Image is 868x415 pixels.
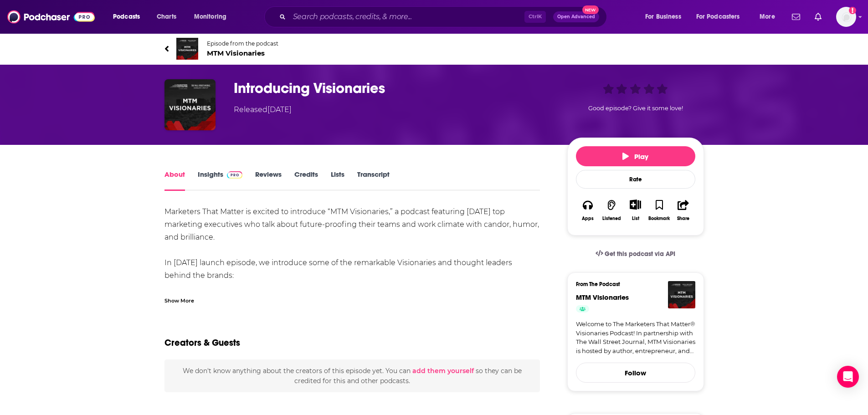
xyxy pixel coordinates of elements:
span: Charts [157,10,176,23]
a: MTM VisionariesEpisode from the podcastMTM Visionaries [164,38,704,60]
button: Follow [576,363,695,383]
button: open menu [188,10,238,24]
div: Show More ButtonList [623,194,647,227]
button: Show More Button [626,200,645,210]
a: Lists [331,170,344,191]
img: MTM Visionaries [668,281,695,308]
a: Welcome to The Marketers That Matter® Visionaries Podcast! In partnership with The Wall Street Jo... [576,320,695,355]
a: Show notifications dropdown [788,9,804,25]
span: We don't know anything about the creators of this episode yet . You can so they can be credited f... [183,367,522,385]
span: MTM Visionaries [207,49,278,57]
div: Search podcasts, credits, & more... [273,6,616,27]
h3: From The Podcast [576,281,688,287]
input: Search podcasts, credits, & more... [289,10,524,24]
svg: Add a profile image [849,7,856,14]
span: More [760,10,775,23]
button: Show profile menu [836,7,856,27]
a: Transcript [357,170,390,191]
a: Get this podcast via API [588,243,683,265]
div: Listened [602,216,621,221]
button: Apps [576,194,600,227]
span: Get this podcast via API [605,250,675,258]
button: Open AdvancedNew [553,11,599,22]
span: For Podcasters [696,10,740,23]
img: Introducing Visionaries [164,79,216,130]
img: Podchaser Pro [227,171,243,179]
img: MTM Visionaries [176,38,198,60]
span: Podcasts [113,10,140,23]
span: Logged in as KaitlynEsposito [836,7,856,27]
a: About [164,170,185,191]
button: open menu [639,10,693,24]
div: Released [DATE] [234,104,292,115]
h1: Introducing Visionaries [234,79,553,97]
button: open menu [690,10,753,24]
span: Play [622,152,648,161]
button: open menu [753,10,786,24]
span: For Business [645,10,681,23]
div: Share [677,216,689,221]
h2: Creators & Guests [164,337,240,348]
a: Reviews [255,170,282,191]
img: User Profile [836,7,856,27]
span: Open Advanced [557,15,595,19]
span: New [582,5,599,14]
button: Share [671,194,695,227]
div: Rate [576,170,695,189]
a: Show notifications dropdown [811,9,825,25]
button: add them yourself [412,367,474,374]
div: Open Intercom Messenger [837,366,859,388]
a: Charts [151,10,182,24]
span: Monitoring [194,10,226,23]
div: Apps [582,216,594,221]
div: Bookmark [648,216,670,221]
img: Podchaser - Follow, Share and Rate Podcasts [7,8,95,26]
button: Bookmark [647,194,671,227]
span: Ctrl K [524,11,546,23]
a: InsightsPodchaser Pro [198,170,243,191]
button: Play [576,146,695,166]
a: MTM Visionaries [576,293,629,302]
button: open menu [107,10,152,24]
span: Good episode? Give it some love! [588,105,683,112]
div: List [632,215,639,221]
a: Credits [294,170,318,191]
span: Episode from the podcast [207,40,278,47]
button: Listened [600,194,623,227]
